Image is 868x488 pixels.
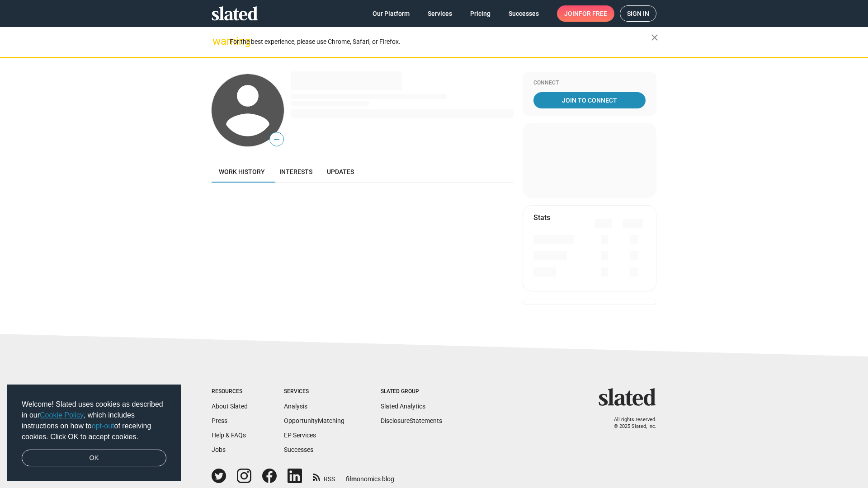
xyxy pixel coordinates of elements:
[279,168,312,175] span: Interests
[212,446,226,453] a: Jobs
[22,399,166,442] span: Welcome! Slated uses cookies as described in our , which includes instructions on how to of recei...
[620,5,656,22] a: Sign in
[230,36,651,48] div: For the best experience, please use Chrome, Safari, or Firefox.
[564,5,607,22] span: Join
[284,446,313,453] a: Successes
[212,403,248,410] a: About Slated
[284,432,316,439] a: EP Services
[557,5,614,22] a: Joinfor free
[327,168,354,175] span: Updates
[604,417,656,430] p: All rights reserved. © 2025 Slated, Inc.
[420,5,459,22] a: Services
[346,468,394,483] a: filmonomics blog
[381,388,442,395] div: Slated Group
[535,92,644,108] span: Join To Connect
[463,5,498,22] a: Pricing
[284,417,344,424] a: OpportunityMatching
[381,417,442,424] a: DisclosureStatements
[270,134,283,145] span: —
[649,32,660,43] mat-icon: close
[40,411,84,419] a: Cookie Policy
[313,469,335,483] a: RSS
[219,168,265,175] span: Work history
[627,6,649,21] span: Sign in
[272,161,320,183] a: Interests
[320,161,361,183] a: Updates
[7,385,181,481] div: cookieconsent
[501,5,546,22] a: Successes
[381,403,425,410] a: Slated Analytics
[22,450,166,467] a: dismiss cookie message
[509,5,539,22] span: Successes
[212,432,246,439] a: Help & FAQs
[533,80,646,87] div: Connect
[284,388,344,395] div: Services
[346,475,357,483] span: film
[428,5,452,22] span: Services
[470,5,491,22] span: Pricing
[579,5,607,22] span: for free
[212,388,248,395] div: Resources
[365,5,417,22] a: Our Platform
[212,36,223,47] mat-icon: warning
[92,422,114,430] a: opt-out
[533,92,646,108] a: Join To Connect
[212,417,227,424] a: Press
[284,403,307,410] a: Analysis
[533,213,550,222] mat-card-title: Stats
[373,5,410,22] span: Our Platform
[212,161,272,183] a: Work history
